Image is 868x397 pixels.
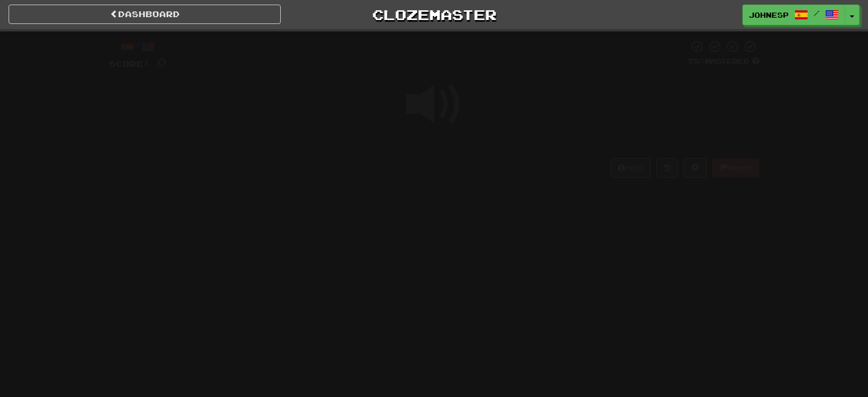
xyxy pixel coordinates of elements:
span: / [814,9,819,17]
button: Help! [611,158,651,178]
div: / [109,39,167,54]
span: 0 [479,30,489,44]
button: Report [712,158,759,178]
span: 75 % [688,57,705,66]
span: 0 [271,30,281,44]
span: JohnEsp [749,10,789,20]
a: Clozemaster [298,5,570,25]
span: 10 [656,30,675,44]
a: Dashboard [9,5,281,24]
div: Mastered [688,57,760,67]
button: Round history (alt+y) [656,158,678,178]
a: JohnEsp / [742,5,845,25]
span: 0 [157,55,167,69]
span: Score: [109,59,150,69]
